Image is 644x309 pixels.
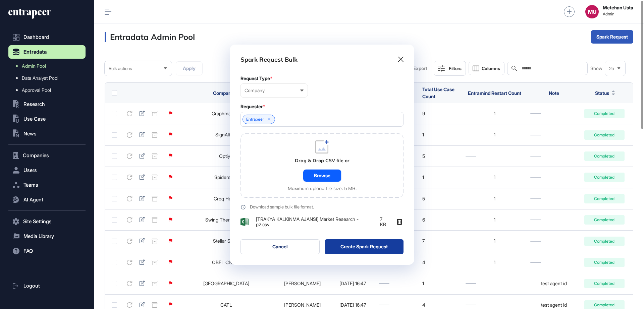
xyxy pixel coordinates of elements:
div: Request Type [240,76,404,81]
span: [TRAKYA KALKINMA AJANSI] Market Research - p2.csv [256,217,373,227]
div: Browse [303,170,341,182]
span: 7 KB [380,217,390,227]
div: Spark Request Bulk [240,55,298,64]
img: AhpaqJCb49MR9Xxu7SkuGhZYRwWha62sieDtiJP64QGBCNNHjaAAAAAElFTkSuQmCC [240,218,249,226]
span: Entrapeer [246,117,264,122]
div: Drag & Drop CSV file or [295,158,350,164]
button: Create Spark Request [325,239,404,254]
div: Company [245,88,304,93]
div: Download sample bulk file format. [250,205,314,209]
button: Cancel [240,239,320,254]
a: Download sample bulk file format. [240,204,404,210]
div: Requester [240,104,404,109]
div: Maximum upload file size: 5 MB. [288,186,357,191]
